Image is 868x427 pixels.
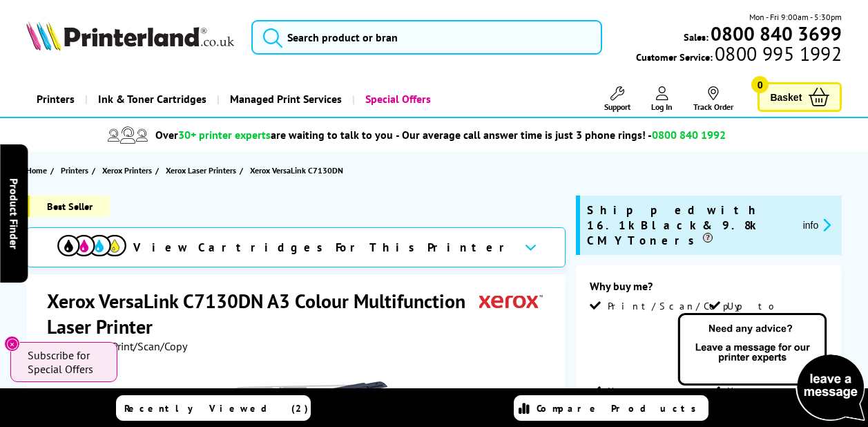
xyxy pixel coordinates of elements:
a: Ink & Toner Cartridges [85,82,217,117]
img: Printerland Logo [26,21,234,50]
span: Basket [770,88,802,106]
a: Xerox Laser Printers [166,163,240,178]
span: 0800 995 1992 [713,47,842,60]
span: Home [26,163,47,178]
input: Search product or bran [251,20,602,55]
div: Why buy me? [590,279,828,300]
span: Support [604,102,630,112]
img: Xerox [479,288,543,314]
span: Log In [651,102,673,112]
a: Printerland Logo [26,21,234,53]
span: Xerox Printers [102,163,152,178]
span: Compare Products [537,402,704,415]
span: Subscribe for Special Offers [28,348,104,376]
span: | Print/Scan/Copy [106,339,187,353]
span: Product Finder [7,178,21,249]
a: Xerox VersaLink C7130DN [250,163,347,178]
span: Print/Scan/Copy [608,300,750,312]
span: Up to 30ppm (A4) / Up to 17ppm (A3) Mono Print [727,300,826,374]
a: Home [26,163,50,178]
span: Ink & Toner Cartridges [98,82,206,117]
a: Compare Products [514,395,708,421]
span: - Our average call answer time is just 3 phone rings! - [396,128,726,142]
img: cmyk-icon.svg [57,235,126,256]
span: Customer Service: [636,47,842,64]
span: View Cartridges For This Printer [133,240,513,255]
a: Track Order [693,86,733,112]
span: Recently Viewed (2) [124,402,309,415]
a: Printers [26,82,85,117]
span: Over are waiting to talk to you [155,128,393,142]
a: 0800 840 3699 [708,27,842,40]
span: Printers [61,163,88,178]
span: 30+ printer experts [178,128,271,142]
a: Special Offers [352,82,441,117]
span: C7130V_DN [47,339,104,353]
h1: Xerox VersaLink C7130DN A3 Colour Multifunction Laser Printer [47,288,480,339]
a: Printers [61,163,92,178]
a: Recently Viewed (2) [116,395,311,421]
span: Xerox VersaLink C7130DN [250,163,343,178]
span: 0 [751,76,769,93]
button: Close [4,336,20,352]
a: Support [604,86,630,112]
span: 0800 840 1992 [652,128,726,142]
span: Sales: [684,30,708,44]
span: Best Seller [26,196,110,217]
a: Log In [651,86,673,112]
button: promo-description [799,217,836,233]
a: Basket 0 [758,82,842,112]
b: 0800 840 3699 [711,21,842,46]
a: Managed Print Services [217,82,352,117]
img: Open Live Chat window [675,311,868,424]
a: Xerox Printers [102,163,155,178]
span: Shipped with 16.1k Black & 9.8k CMY Toners [587,202,791,248]
span: Xerox Laser Printers [166,163,236,178]
span: Mon - Fri 9:00am - 5:30pm [749,10,842,23]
